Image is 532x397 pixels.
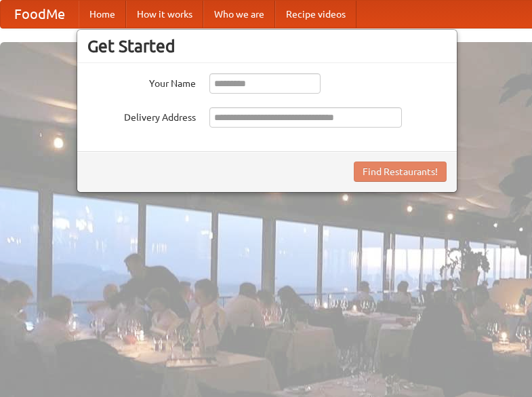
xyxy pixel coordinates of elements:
[79,1,126,28] a: Home
[354,162,447,182] button: Find Restaurants!
[1,1,79,28] a: FoodMe
[87,73,196,90] label: Your Name
[126,1,203,28] a: How it works
[87,107,196,124] label: Delivery Address
[203,1,275,28] a: Who we are
[275,1,356,28] a: Recipe videos
[87,36,447,56] h3: Get Started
